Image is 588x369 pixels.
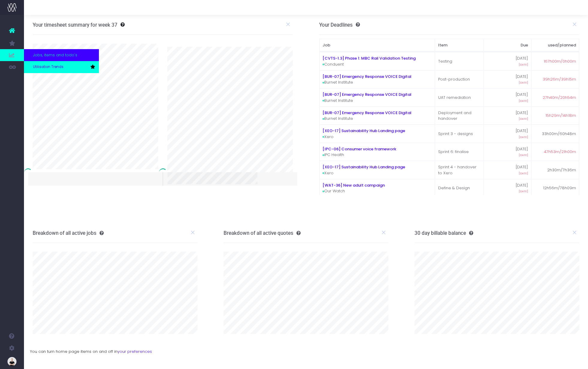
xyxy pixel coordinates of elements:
a: [XEO-17] Sustainability Hub Landing page [322,164,405,170]
td: Xero [319,161,435,179]
td: Sprint 6: finalise [435,143,483,161]
a: [IPC-06] Consumer voice framework [322,146,396,152]
th: Due: activate to sort column ascending [484,39,531,52]
img: images/default_profile_image.png [7,357,16,366]
a: [WAT-36] New adult campaign [322,182,385,188]
td: Sprint 4 - handover to Xero [435,161,483,179]
a: [BUR-07] Emergency Response VOICE Digital [322,110,411,116]
td: Burnet Institute [319,88,435,107]
td: Sprint 3 - designs [435,125,483,143]
span: 2h30m/7h36m [547,167,576,173]
td: Define & Design [435,179,483,197]
td: [DATE] [484,125,531,143]
span: [DATE] [519,171,528,176]
td: [DATE] [484,70,531,89]
a: [XEO-17] Sustainability Hub Landing page [322,128,405,134]
h3: Breakdown of all active jobs [33,230,104,236]
a: Utilisation Trends [24,61,99,73]
td: IPC Health [319,143,435,161]
span: 15h29m/14h18m [545,113,576,119]
th: Job: activate to sort column ascending [319,39,435,52]
td: Post-production [435,70,483,89]
a: [BUR-07] Emergency Response VOICE Digital [322,74,411,79]
span: [DATE] [519,117,528,121]
td: [DATE] [484,88,531,107]
h3: Your Deadlines [319,22,360,28]
span: Utilisation Trends [33,64,64,70]
td: Conduent [319,52,435,70]
span: [DATE] [519,189,528,193]
td: UAT remediation [435,88,483,107]
h3: 30 day billable balance [414,230,473,236]
span: 167h00m/0h00m [544,58,576,64]
td: Testing [435,52,483,70]
h3: Breakdown of all active quotes [224,230,301,236]
a: [BUR-07] Emergency Response VOICE Digital [322,92,411,97]
div: You can turn home page items on and off in [24,343,588,355]
td: Burnet Institute [319,107,435,125]
a: your preferences [117,349,152,354]
span: [DATE] [519,99,528,103]
span: 12h56m/78h09m [543,185,576,191]
th: Item: activate to sort column ascending [435,39,483,52]
td: Xero [319,125,435,143]
td: [DATE] [484,179,531,197]
td: [DATE] [484,107,531,125]
span: [DATE] [519,135,528,139]
span: 33h00m/60h48m [542,131,576,137]
span: [DATE] [519,153,528,157]
span: [DATE] [519,81,528,85]
td: [DATE] [484,143,531,161]
td: Our Watch [319,179,435,197]
td: Deployment and handover [435,107,483,125]
span: 47h53m/21h00m [544,149,576,155]
td: Burnet Institute [319,70,435,89]
td: [DATE] [484,161,531,179]
a: [CVTS-1.3] Phase 1: MBC Rail Validation Testing [322,55,416,61]
td: [DATE] [484,52,531,70]
span: 39h26m/39h15m [543,76,576,82]
span: Jobs, items and todo's [33,52,77,58]
span: 27h40m/20h54m [543,95,576,101]
h3: Your timesheet summary for week 37 [33,22,117,28]
th: used/planned: activate to sort column ascending [531,39,579,52]
span: [DATE] [519,63,528,67]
